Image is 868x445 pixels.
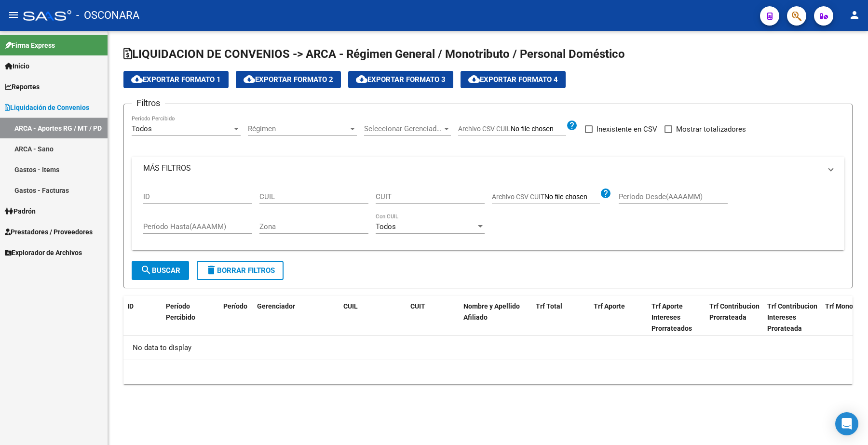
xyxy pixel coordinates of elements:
mat-icon: cloud_download [356,73,367,85]
span: Trf Aporte Intereses Prorrateados [651,302,692,332]
span: Exportar Formato 4 [468,75,558,84]
input: Archivo CSV CUIL [511,125,566,134]
span: ID [127,302,134,310]
span: Exportar Formato 1 [131,75,221,84]
span: Trf Total [536,302,562,310]
span: Período [223,302,247,310]
datatable-header-cell: CUIT [407,296,460,338]
button: Exportar Formato 2 [236,71,341,88]
div: Open Intercom Messenger [835,412,858,435]
span: Archivo CSV CUIT [492,193,544,201]
span: Prestadores / Proveedores [5,227,93,237]
span: Padrón [5,206,36,216]
span: Inicio [5,61,29,71]
span: Exportar Formato 3 [356,75,446,84]
span: Inexistente en CSV [597,123,657,135]
span: Trf Contribucion Prorrateada [709,302,759,321]
span: Régimen [248,124,348,133]
input: Archivo CSV CUIT [544,193,600,202]
span: Archivo CSV CUIL [458,125,511,133]
mat-icon: cloud_download [244,73,255,85]
datatable-header-cell: Trf Contribucion Prorrateada [705,296,763,338]
mat-expansion-panel-header: MÁS FILTROS [132,157,844,180]
span: Trf Aporte [594,302,625,310]
datatable-header-cell: Período Percibido [162,296,205,338]
datatable-header-cell: Trf Total [532,296,590,338]
div: MÁS FILTROS [132,180,844,251]
mat-icon: menu [8,9,19,21]
button: Exportar Formato 1 [123,71,229,88]
datatable-header-cell: Trf Aporte Intereses Prorrateados [648,296,705,338]
button: Buscar [132,261,189,280]
datatable-header-cell: Período [219,296,253,338]
h3: Filtros [132,96,165,110]
span: - OSCONARA [76,5,139,26]
span: LIQUIDACION DE CONVENIOS -> ARCA - Régimen General / Monotributo / Personal Doméstico [123,47,625,61]
span: Liquidación de Convenios [5,102,89,113]
span: Trf Contribucion Intereses Prorateada [767,302,817,332]
span: Seleccionar Gerenciador [364,124,442,133]
mat-icon: search [140,264,152,276]
button: Exportar Formato 4 [461,71,566,88]
button: Exportar Formato 3 [348,71,453,88]
mat-icon: help [600,188,611,199]
span: Reportes [5,81,40,92]
span: Nombre y Apellido Afiliado [463,302,520,321]
span: Firma Express [5,40,55,51]
button: Borrar Filtros [197,261,284,280]
datatable-header-cell: Gerenciador [253,296,325,338]
span: Buscar [140,266,180,275]
span: Exportar Formato 2 [244,75,333,84]
mat-icon: person [849,9,860,21]
span: Mostrar totalizadores [676,123,746,135]
datatable-header-cell: Trf Contribucion Intereses Prorateada [763,296,821,338]
span: Período Percibido [166,302,195,321]
mat-panel-title: MÁS FILTROS [143,163,821,174]
span: Todos [376,222,396,231]
span: Borrar Filtros [205,266,275,275]
datatable-header-cell: ID [123,296,162,338]
span: CUIT [410,302,425,310]
mat-icon: cloud_download [468,73,480,85]
datatable-header-cell: Trf Aporte [590,296,648,338]
datatable-header-cell: Nombre y Apellido Afiliado [460,296,532,338]
span: Explorador de Archivos [5,247,82,258]
span: CUIL [343,302,358,310]
mat-icon: help [566,120,578,131]
span: Gerenciador [257,302,295,310]
mat-icon: cloud_download [131,73,143,85]
datatable-header-cell: CUIL [339,296,393,338]
span: Todos [132,124,152,133]
div: No data to display [123,336,853,360]
mat-icon: delete [205,264,217,276]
